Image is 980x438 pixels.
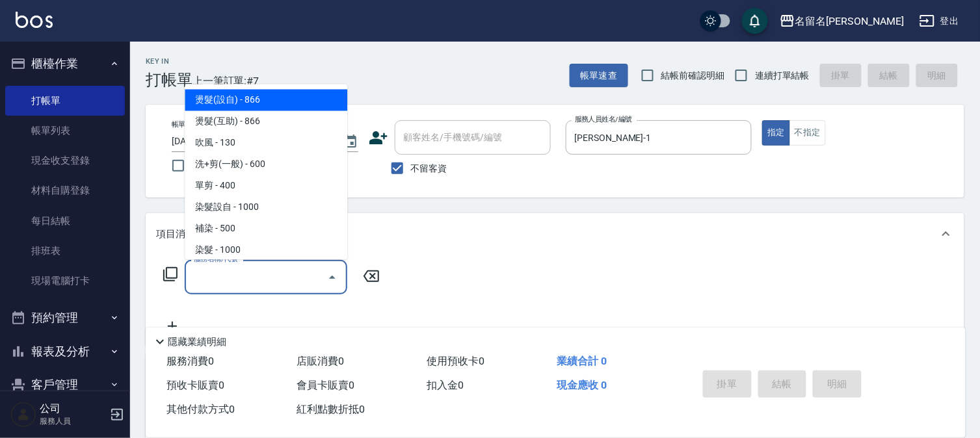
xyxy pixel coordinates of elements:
[762,120,790,146] button: 指定
[322,267,343,288] button: Close
[5,116,125,146] a: 帳單列表
[5,301,125,335] button: 預約管理
[661,69,725,83] span: 結帳前確認明細
[146,57,192,66] h2: Key In
[40,402,106,415] h5: 公司
[166,403,235,415] span: 其他付款方式 0
[172,120,199,129] label: 帳單日期
[16,12,53,28] img: Logo
[146,71,192,89] h3: 打帳單
[742,8,768,34] button: save
[297,355,344,367] span: 店販消費 0
[775,8,909,34] button: 名留名[PERSON_NAME]
[192,73,259,89] span: 上一筆訂單:#7
[5,146,125,175] a: 現金收支登錄
[795,13,904,29] div: 名留名[PERSON_NAME]
[146,213,964,255] div: 項目消費
[185,154,347,175] span: 洗+剪(一般) - 600
[185,175,347,197] span: 單剪 - 400
[5,47,125,81] button: 櫃檯作業
[427,355,484,367] span: 使用預收卡 0
[185,218,347,240] span: 補染 - 500
[5,335,125,368] button: 報表及分析
[557,355,607,367] span: 業績合計 0
[185,90,347,111] span: 燙髮(設自) - 866
[335,126,366,157] button: Choose date, selected date is 2025-09-17
[557,379,607,391] span: 現金應收 0
[297,403,365,415] span: 紅利點數折抵 0
[427,379,464,391] span: 扣入金 0
[185,133,347,154] span: 吹風 - 130
[5,206,125,236] a: 每日結帳
[789,120,826,146] button: 不指定
[575,114,632,124] label: 服務人員姓名/編號
[172,131,330,152] input: YYYY/MM/DD hh:mm
[168,335,226,349] p: 隱藏業績明細
[5,86,125,116] a: 打帳單
[570,64,628,88] button: 帳單速查
[166,379,224,391] span: 預收卡販賣 0
[5,266,125,296] a: 現場電腦打卡
[185,111,347,133] span: 燙髮(互助) - 866
[5,236,125,266] a: 排班表
[40,415,106,427] p: 服務人員
[10,402,36,428] img: Person
[411,162,447,175] span: 不留客資
[185,197,347,218] span: 染髮設自 - 1000
[5,368,125,402] button: 客戶管理
[156,227,195,241] p: 項目消費
[755,69,810,83] span: 連續打單結帳
[914,9,964,33] button: 登出
[166,355,214,367] span: 服務消費 0
[297,379,354,391] span: 會員卡販賣 0
[5,175,125,205] a: 材料自購登錄
[185,240,347,261] span: 染髮 - 1000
